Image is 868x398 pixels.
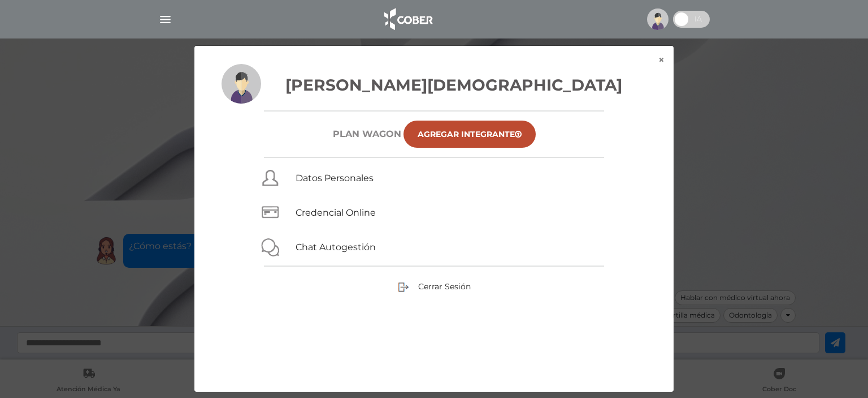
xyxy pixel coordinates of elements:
h3: [PERSON_NAME][DEMOGRAPHIC_DATA] [222,73,646,97]
a: Datos Personales [296,173,374,183]
a: Credencial Online [296,207,376,218]
img: profile-placeholder.svg [222,64,261,104]
img: logo_cober_home-white.png [378,6,437,33]
img: Cober_menu-lines-white.svg [158,12,172,27]
button: × [649,46,674,74]
a: Agregar Integrante [403,121,536,148]
span: Cerrar Sesión [418,281,471,292]
h6: Plan WAGON [333,129,401,139]
a: Chat Autogestión [296,242,376,253]
a: Cerrar Sesión [398,281,471,291]
img: sign-out.png [398,281,409,293]
img: profile-placeholder.svg [647,8,669,30]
